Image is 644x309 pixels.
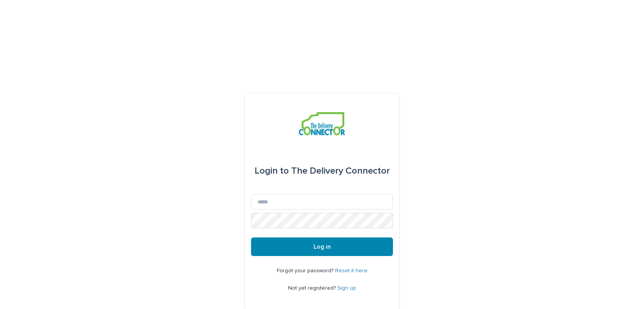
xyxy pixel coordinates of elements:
div: The Delivery Connector [255,160,390,182]
span: Login to [255,166,289,176]
button: Log in [251,237,393,256]
span: Log in [314,244,331,250]
a: Reset it here [335,268,368,273]
img: aCWQmA6OSGG0Kwt8cj3c [299,112,345,135]
span: Forgot your password? [277,268,335,273]
span: Not yet registered? [288,285,337,291]
a: Sign up [337,285,356,291]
